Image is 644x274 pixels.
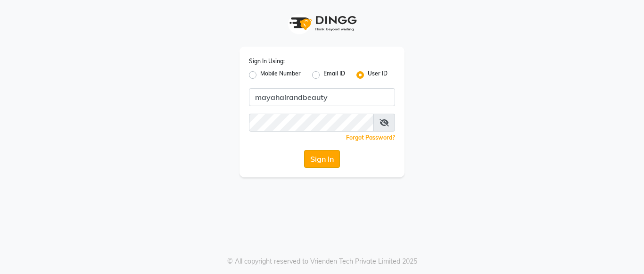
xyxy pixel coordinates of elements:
a: Forgot Password? [346,134,395,141]
img: logo1.svg [284,9,360,37]
input: Username [249,114,374,132]
label: User ID [368,69,388,81]
input: Username [249,88,395,106]
button: Sign In [304,150,340,168]
label: Email ID [323,69,345,81]
label: Sign In Using: [249,57,285,66]
label: Mobile Number [260,69,301,81]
